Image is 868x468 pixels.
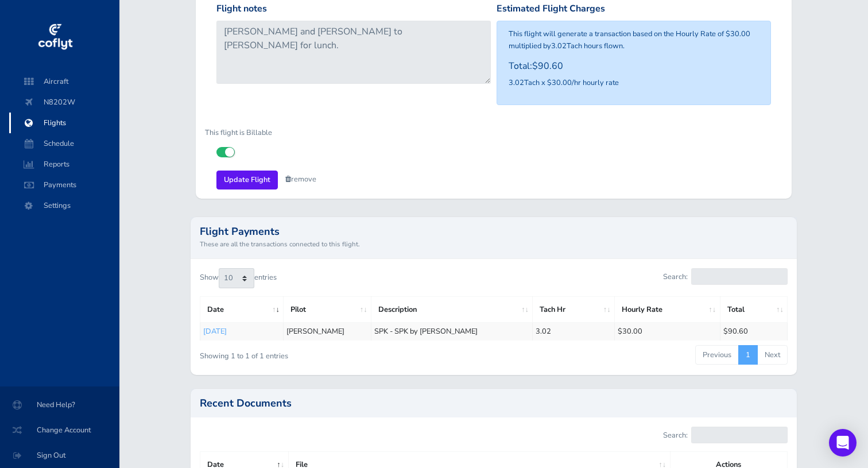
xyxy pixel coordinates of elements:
span: 3.02 [509,78,524,88]
p: This flight will generate a transaction based on the Hourly Rate of $30.00 multiplied by Tach hou... [509,28,759,52]
td: [PERSON_NAME] [284,323,371,341]
td: SPK - SPK by [PERSON_NAME] [371,323,532,341]
th: Description: activate to sort column ascending [371,296,532,322]
span: Change Account [14,420,106,440]
img: coflyt logo [36,20,74,55]
th: Total: activate to sort column ascending [720,296,788,322]
span: Sign Out [14,445,106,466]
span: Reports [21,154,108,175]
label: Show entries [200,268,277,288]
td: $90.60 [720,323,788,341]
h2: Recent Documents [200,398,788,408]
div: Open Intercom Messenger [829,429,857,457]
span: Need Help? [14,394,106,415]
textarea: [PERSON_NAME] and [PERSON_NAME] to [PERSON_NAME] for lunch. [216,21,491,84]
th: Tach Hr: activate to sort column ascending [533,296,615,322]
span: Schedule [21,133,108,154]
input: Search: [691,427,788,443]
h2: Flight Payments [200,226,788,237]
label: Search: [663,268,788,285]
th: Date: activate to sort column ascending [200,296,284,322]
th: Pilot: activate to sort column ascending [284,296,371,322]
span: Settings [21,195,108,216]
p: Tach x $30.00/hr hourly rate [509,77,759,88]
span: Payments [21,175,108,195]
h6: Total: [509,61,759,72]
a: [DATE] [203,326,227,337]
td: $30.00 [615,323,720,341]
span: $90.60 [532,60,563,72]
span: Flights [21,113,108,133]
label: Estimated Flight Charges [497,2,605,17]
input: Update Flight [216,171,278,189]
label: Search: [663,427,788,443]
input: Search: [691,268,788,285]
select: Showentries [219,268,254,288]
span: N8202W [21,92,108,113]
small: These are all the transactions connected to this flight. [200,239,788,249]
td: 3.02 [533,323,615,341]
label: This flight is Billable [196,123,296,142]
span: Aircraft [21,71,108,92]
th: Hourly Rate: activate to sort column ascending [615,296,720,322]
a: 1 [738,345,758,365]
div: Showing 1 to 1 of 1 entries [200,344,436,362]
a: remove [285,174,316,184]
span: 3.02 [551,41,567,51]
label: Flight notes [216,2,267,17]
